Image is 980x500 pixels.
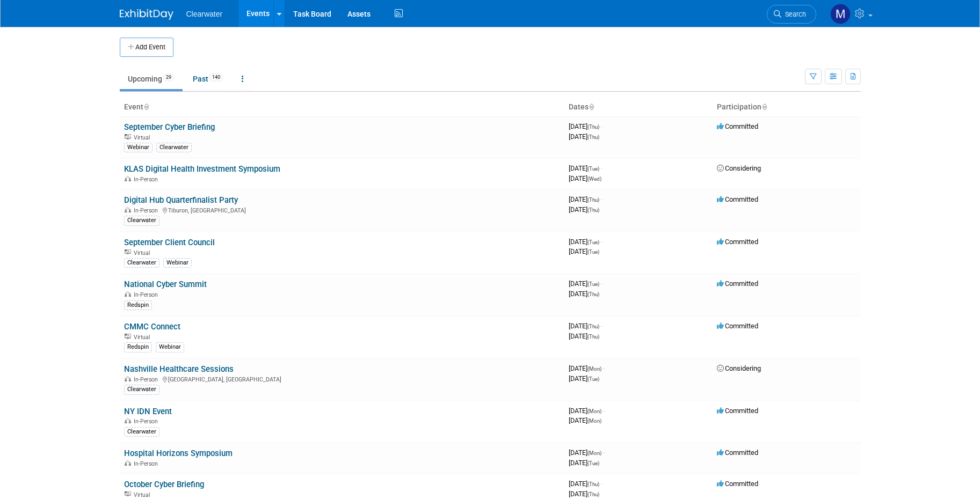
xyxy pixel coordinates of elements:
span: - [601,280,602,288]
div: Redspin [124,342,152,352]
span: [DATE] [569,238,602,246]
span: 140 [209,73,223,82]
div: Clearwater [124,216,159,225]
span: - [601,195,602,203]
div: Webinar [124,143,153,152]
span: [DATE] [569,205,599,214]
div: Redspin [124,300,152,310]
span: Committed [717,122,758,130]
span: - [601,322,602,330]
span: Considering [717,364,761,372]
div: Webinar [163,258,192,268]
div: [GEOGRAPHIC_DATA], [GEOGRAPHIC_DATA] [124,374,560,383]
span: - [603,364,605,372]
span: (Tue) [587,460,599,466]
span: - [603,407,605,415]
span: - [601,164,602,172]
span: Committed [717,480,758,488]
span: (Tue) [587,376,599,382]
span: (Thu) [587,334,599,340]
a: Sort by Start Date [589,102,594,111]
div: Clearwater [156,143,192,152]
div: Tiburon, [GEOGRAPHIC_DATA] [124,205,560,214]
div: Clearwater [124,427,159,437]
img: Monica Pastor [830,4,851,24]
span: (Tue) [587,249,599,255]
img: Virtual Event [125,249,131,255]
a: Past140 [185,69,231,89]
a: Hospital Horizons Symposium [124,448,233,458]
a: Sort by Event Name [143,102,149,111]
span: Committed [717,280,758,288]
span: In-Person [134,176,161,183]
span: [DATE] [569,247,599,255]
a: KLAS Digital Health Investment Symposium [124,164,280,174]
span: (Thu) [587,134,599,140]
img: In-Person Event [125,418,131,423]
span: (Thu) [587,291,599,297]
span: [DATE] [569,290,599,298]
span: [DATE] [569,164,602,172]
span: Committed [717,448,758,457]
span: [DATE] [569,364,605,372]
span: (Thu) [587,207,599,213]
span: (Mon) [587,366,601,372]
span: (Tue) [587,166,599,172]
span: (Thu) [587,491,599,497]
span: In-Person [134,207,161,214]
span: (Tue) [587,281,599,287]
span: (Thu) [587,197,599,203]
span: (Tue) [587,239,599,245]
span: [DATE] [569,195,602,203]
span: (Thu) [587,124,599,130]
span: (Mon) [587,418,601,424]
span: Committed [717,322,758,330]
img: In-Person Event [125,376,131,381]
th: Dates [564,98,713,116]
th: Event [120,98,564,116]
span: [DATE] [569,416,601,424]
span: [DATE] [569,133,599,141]
span: Virtual [134,334,153,341]
div: Clearwater [124,258,159,268]
a: Digital Hub Quarterfinalist Party [124,195,238,205]
img: Virtual Event [125,491,131,497]
span: Virtual [134,491,153,498]
span: In-Person [134,376,161,383]
span: (Thu) [587,481,599,487]
span: In-Person [134,418,161,425]
img: Virtual Event [125,134,131,139]
img: ExhibitDay [120,9,173,20]
a: September Cyber Briefing [124,122,215,132]
span: [DATE] [569,490,599,498]
span: Virtual [134,249,153,256]
a: CMMC Connect [124,322,180,332]
a: Sort by Participation Type [761,102,767,111]
div: Clearwater [124,385,159,394]
span: [DATE] [569,280,602,288]
img: In-Person Event [125,291,131,297]
span: - [601,480,602,488]
img: Virtual Event [125,334,131,339]
span: - [603,448,605,457]
span: (Thu) [587,323,599,329]
span: [DATE] [569,174,601,182]
span: Search [781,10,806,18]
span: Committed [717,238,758,246]
span: In-Person [134,460,161,467]
span: [DATE] [569,407,605,415]
span: Committed [717,407,758,415]
span: - [601,122,602,130]
span: [DATE] [569,322,602,330]
span: In-Person [134,291,161,298]
span: Committed [717,195,758,203]
img: In-Person Event [125,207,131,212]
a: National Cyber Summit [124,280,207,289]
a: Search [767,5,816,24]
span: Considering [717,164,761,172]
a: Nashville Healthcare Sessions [124,364,234,374]
span: [DATE] [569,480,602,488]
span: [DATE] [569,448,605,457]
button: Add Event [120,38,173,57]
span: [DATE] [569,459,599,467]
